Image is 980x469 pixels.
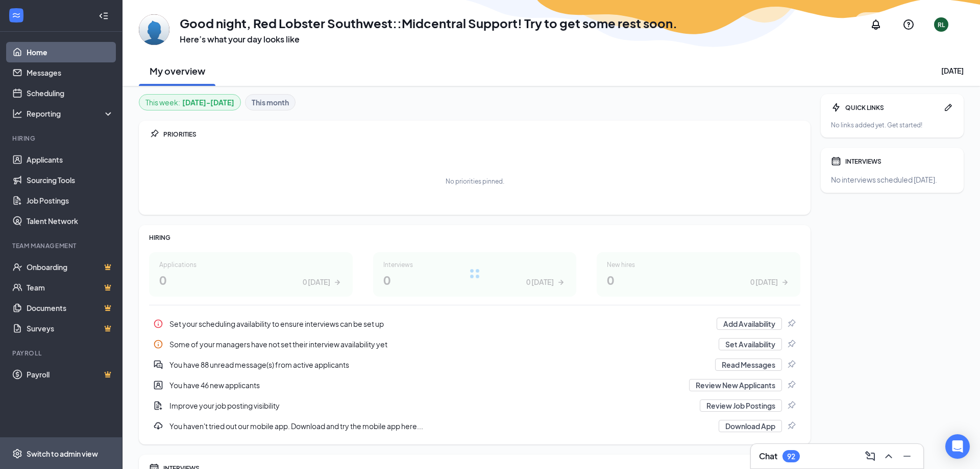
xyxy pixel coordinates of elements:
svg: Pin [786,380,796,390]
div: Hiring [12,134,112,143]
svg: ComposeMessage [864,450,876,462]
div: No priorities pinned. [446,177,504,186]
a: InfoSome of your managers have not set their interview availability yetSet AvailabilityPin [149,334,800,354]
button: Download App [719,420,782,432]
svg: Collapse [99,11,109,21]
svg: UserEntity [153,380,163,390]
svg: WorkstreamLogo [11,10,21,20]
svg: Pen [943,102,953,113]
div: Set your scheduling availability to ensure interviews can be set up [169,319,710,329]
svg: Notifications [870,18,882,31]
svg: Bolt [831,102,841,113]
div: 92 [787,452,795,461]
button: Review Job Postings [700,399,782,412]
div: Improve your job posting visibility [169,400,694,411]
div: No links added yet. Get started! [831,121,953,129]
button: Review New Applicants [689,379,782,391]
div: Open Intercom Messenger [945,434,970,459]
button: ComposeMessage [862,448,878,464]
h3: Chat [759,451,777,462]
h1: Good night, Red Lobster Southwest::Midcentral Support! Try to get some rest soon. [180,14,677,32]
div: Some of your managers have not set their interview availability yet [149,334,800,354]
a: InfoSet your scheduling availability to ensure interviews can be set upAdd AvailabilityPin [149,314,800,334]
div: You have 88 unread message(s) from active applicants [169,360,709,370]
svg: Pin [149,129,159,139]
svg: ChevronUp [883,450,895,462]
svg: Pin [786,360,796,370]
svg: Info [153,339,163,349]
div: INTERVIEWS [845,157,953,166]
svg: Download [153,421,163,431]
a: OnboardingCrown [27,257,114,277]
a: Sourcing Tools [27,170,114,190]
div: Team Management [12,241,112,250]
a: Applicants [27,149,114,170]
button: Add Availability [717,318,782,330]
div: You have 88 unread message(s) from active applicants [149,354,800,375]
div: You haven't tried out our mobile app. Download and try the mobile app here... [169,421,713,431]
b: [DATE] - [DATE] [182,97,234,108]
h3: Here’s what your day looks like [180,34,677,45]
button: Set Availability [719,338,782,350]
div: HIRING [149,233,800,242]
svg: Pin [786,400,796,411]
button: ChevronUp [880,448,897,464]
a: UserEntityYou have 46 new applicantsReview New ApplicantsPin [149,375,800,395]
button: Minimize [899,448,915,464]
svg: Pin [786,339,796,349]
a: DoubleChatActiveYou have 88 unread message(s) from active applicantsRead MessagesPin [149,354,800,375]
a: Messages [27,62,114,83]
a: Job Postings [27,190,114,211]
svg: QuestionInfo [902,18,915,31]
div: Reporting [27,108,114,119]
div: You have 46 new applicants [169,380,683,390]
div: [DATE] [941,65,964,76]
div: PRIORITIES [163,130,800,139]
div: You haven't tried out our mobile app. Download and try the mobile app here... [149,416,800,436]
img: Red Lobster Southwest::Midcentral Support [139,14,169,45]
svg: Settings [12,449,22,459]
svg: DoubleChatActive [153,360,163,370]
div: RL [938,20,945,29]
svg: Info [153,319,163,329]
div: No interviews scheduled [DATE]. [831,174,953,185]
a: DocumentsCrown [27,298,114,318]
svg: Calendar [831,156,841,166]
div: Set your scheduling availability to ensure interviews can be set up [149,314,800,334]
svg: Pin [786,319,796,329]
a: SurveysCrown [27,318,114,339]
div: Improve your job posting visibility [149,395,800,416]
a: Talent Network [27,211,114,231]
svg: Pin [786,421,796,431]
a: PayrollCrown [27,364,114,385]
div: You have 46 new applicants [149,375,800,395]
a: TeamCrown [27,277,114,298]
svg: Analysis [12,108,22,119]
div: Payroll [12,349,112,358]
a: Scheduling [27,83,114,103]
a: Home [27,42,114,62]
div: This week : [145,97,234,108]
svg: Minimize [901,450,913,462]
div: QUICK LINKS [845,103,939,112]
svg: DocumentAdd [153,400,163,411]
a: DownloadYou haven't tried out our mobile app. Download and try the mobile app here...Download AppPin [149,416,800,436]
b: This month [252,97,289,108]
a: DocumentAddImprove your job posting visibilityReview Job PostingsPin [149,395,800,416]
button: Read Messages [715,359,782,371]
div: Some of your managers have not set their interview availability yet [169,339,713,349]
div: Switch to admin view [27,449,98,459]
h2: My overview [150,64,205,77]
